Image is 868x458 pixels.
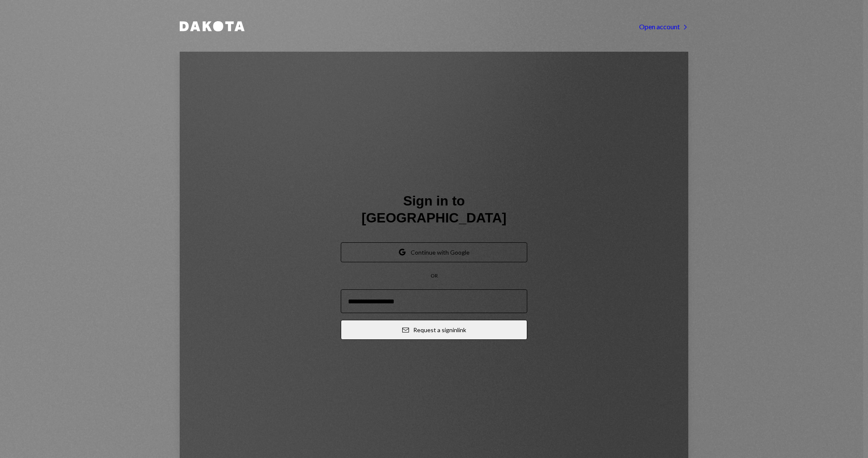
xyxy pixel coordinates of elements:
a: Open account [639,22,688,31]
div: Open account [639,22,688,31]
button: Request a signinlink [341,320,527,340]
div: OR [431,272,438,280]
button: Continue with Google [341,242,527,262]
h1: Sign in to [GEOGRAPHIC_DATA] [341,192,527,226]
